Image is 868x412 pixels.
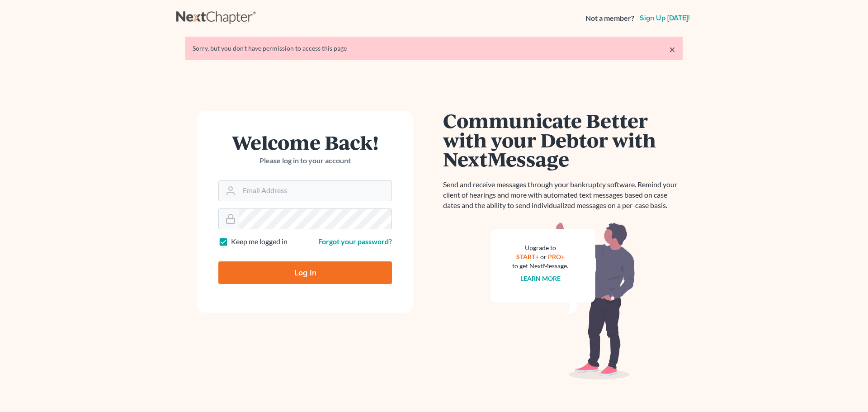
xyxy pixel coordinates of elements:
a: × [669,44,675,55]
div: Sorry, but you don't have permission to access this page [193,44,675,53]
span: or [540,253,547,260]
h1: Communicate Better with your Debtor with NextMessage [443,111,683,169]
h1: Welcome Back! [218,133,392,152]
a: START+ [516,253,539,260]
img: nextmessage_bg-59042aed3d76b12b5cd301f8e5b87938c9018125f34e5fa2b7a6b67550977c72.svg [491,222,635,380]
a: Learn more [520,275,561,282]
p: Please log in to your account [218,156,392,166]
strong: Not a member? [585,13,634,24]
p: Send and receive messages through your bankruptcy software. Remind your client of hearings and mo... [443,180,683,211]
label: Keep me logged in [231,237,288,247]
a: PRO+ [548,253,565,260]
a: Forgot your password? [318,237,392,246]
a: Sign up [DATE]! [638,14,692,22]
div: to get NextMessage. [512,261,568,270]
div: Upgrade to [512,243,568,252]
input: Log In [218,261,392,284]
input: Email Address [239,181,392,201]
